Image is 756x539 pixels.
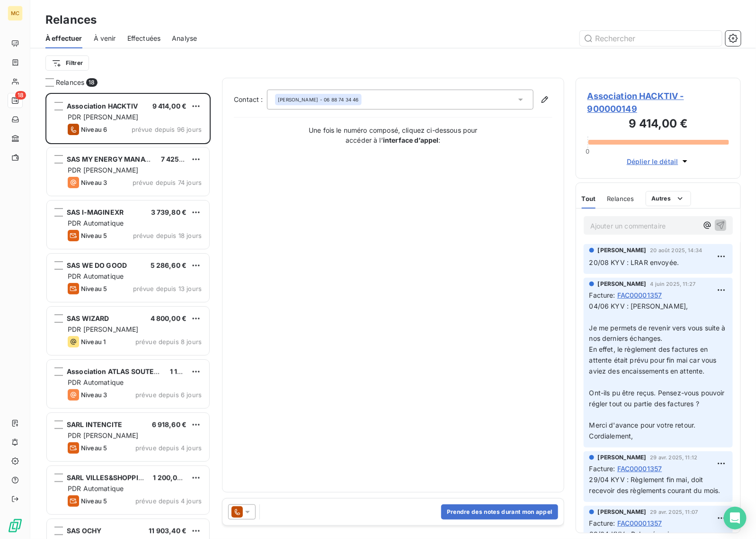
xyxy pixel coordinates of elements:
[441,504,558,520] button: Prendre des notes durant mon appel
[149,527,187,535] span: 11 903,40 €
[81,391,107,399] span: Niveau 3
[133,285,202,292] span: prévue depuis 13 jours
[67,474,149,482] span: SARL VILLES&SHOPPING
[67,527,101,535] span: SAS OCHY
[152,102,187,110] span: 9 414,00 €
[132,126,202,133] span: prévue depuis 96 jours
[68,219,124,227] span: PDR Automatique
[45,11,97,28] h3: Relances
[151,208,187,216] span: 3 739,80 €
[45,55,89,71] button: Filtrer
[587,90,729,115] span: Association HACKTIV - 900000149
[627,156,678,166] span: Déplier le détail
[589,518,615,528] span: Facture :
[172,34,197,43] span: Analyse
[67,367,257,375] span: Association ATLAS SOUTENIR LES COMPETENCES (OPCO
[81,338,106,346] span: Niveau 1
[650,247,703,253] span: 20 août 2025, 14:34
[127,34,161,43] span: Effectuées
[383,136,439,144] strong: interface d’appel
[67,420,122,429] span: SARL INTENCITE
[81,179,107,186] span: Niveau 3
[589,345,719,375] span: En effet, le règlement des factures en attente était prévu pour fin mai car vous aviez des encais...
[170,367,204,375] span: 1 104,00 €
[607,195,634,202] span: Relances
[278,96,358,103] div: - 06 88 74 34 46
[15,91,26,100] span: 18
[580,31,722,46] input: Rechercher
[68,325,139,333] span: PDR [PERSON_NAME]
[617,290,662,300] span: FAC00001357
[67,102,138,110] span: Association HACKTIV
[589,324,728,343] span: Je me permets de revenir vers vous suite à nos derniers échanges.
[152,420,187,429] span: 6 918,60 €
[589,389,727,408] span: Ont-ils pu être reçus. Pensez-vous pouvoir régler tout ou partie des factures ?
[589,432,633,440] span: Cordialement,
[45,34,82,43] span: À effectuer
[589,464,615,474] span: Facture :
[135,497,202,505] span: prévue depuis 4 jours
[598,246,647,255] span: [PERSON_NAME]
[589,475,720,494] span: 29/04 KYV : Règlement fin mai, doit recevoir des règlements courant du mois.
[67,261,127,269] span: SAS WE DO GOOD
[234,95,267,104] label: Contact :
[598,280,647,288] span: [PERSON_NAME]
[646,191,692,206] button: Autres
[8,518,23,533] img: Logo LeanPay
[68,272,124,280] span: PDR Automatique
[587,115,729,134] h3: 9 414,00 €
[161,155,197,163] span: 7 425,90 €
[81,232,107,239] span: Niveau 5
[724,507,747,530] div: Open Intercom Messenger
[81,126,107,133] span: Niveau 6
[582,195,596,202] span: Tout
[86,78,97,87] span: 18
[617,518,662,528] span: FAC00001357
[650,281,696,287] span: 4 juin 2025, 11:27
[135,391,202,399] span: prévue depuis 6 jours
[650,455,698,460] span: 29 avr. 2025, 11:12
[151,314,187,322] span: 4 800,00 €
[81,285,107,292] span: Niveau 5
[68,113,139,121] span: PDR [PERSON_NAME]
[589,421,696,429] span: Merci d'avance pour votre retour.
[151,261,187,269] span: 5 286,60 €
[68,166,139,174] span: PDR [PERSON_NAME]
[81,497,107,505] span: Niveau 5
[81,444,107,452] span: Niveau 5
[94,34,116,43] span: À venir
[617,464,662,474] span: FAC00001357
[589,302,688,310] span: 04/06 KYV : [PERSON_NAME],
[624,156,693,167] button: Déplier le détail
[586,147,590,155] span: 0
[8,6,23,21] div: MC
[598,453,647,462] span: [PERSON_NAME]
[68,378,124,386] span: PDR Automatique
[278,96,318,103] span: [PERSON_NAME]
[589,290,615,300] span: Facture :
[299,125,488,145] p: Une fois le numéro composé, cliquez ci-dessous pour accéder à l’ :
[135,444,202,452] span: prévue depuis 4 jours
[133,232,202,239] span: prévue depuis 18 jours
[56,78,84,87] span: Relances
[598,508,647,516] span: [PERSON_NAME]
[68,484,124,493] span: PDR Automatique
[67,208,124,216] span: SAS I-MAGINEXR
[589,258,679,266] span: 20/08 KYV : LRAR envoyée.
[133,179,202,186] span: prévue depuis 74 jours
[67,314,109,322] span: SAS WIZARD
[650,509,698,515] span: 29 avr. 2025, 11:07
[67,155,187,163] span: SAS MY ENERGY MANAGER (MYEM)
[153,474,188,482] span: 1 200,00 €
[68,431,139,439] span: PDR [PERSON_NAME]
[135,338,202,346] span: prévue depuis 8 jours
